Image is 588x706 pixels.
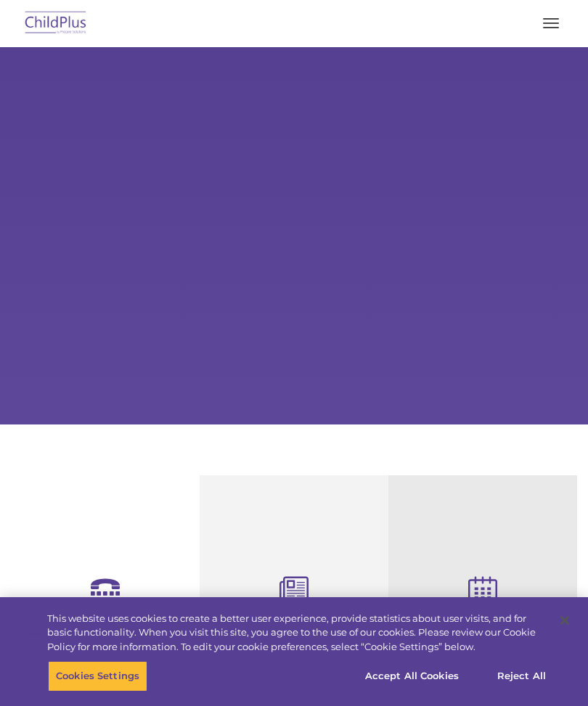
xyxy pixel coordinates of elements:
[549,604,581,636] button: Close
[22,7,90,41] img: ChildPlus by Procare Solutions
[48,661,147,691] button: Cookies Settings
[47,612,547,654] div: This website uses cookies to create a better user experience, provide statistics about user visit...
[357,661,467,691] button: Accept All Cookies
[476,661,567,691] button: Reject All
